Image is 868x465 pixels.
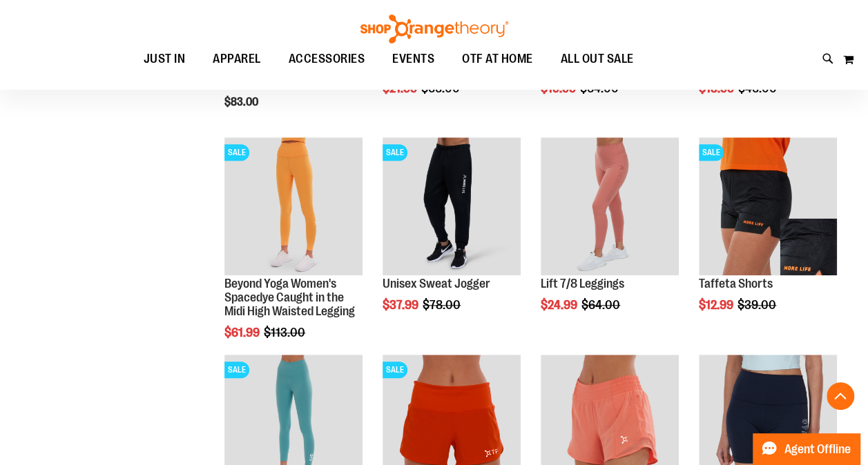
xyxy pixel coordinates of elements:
span: $113.00 [264,326,307,339]
a: Unisex Sweat Jogger [383,277,490,290]
span: $24.99 [541,298,579,312]
a: Product image for Beyond Yoga Womens Spacedye Caught in the Midi High Waisted LeggingSALE [224,137,363,277]
span: JUST IN [144,43,186,75]
span: $12.99 [699,298,735,312]
div: product [218,130,369,374]
a: Product image for Lift 7/8 Leggings [541,137,679,277]
span: ALL OUT SALE [561,43,634,75]
span: APPAREL [213,43,261,75]
span: $83.00 [224,96,260,108]
button: Agent Offline [753,433,860,465]
div: product [376,130,528,347]
span: EVENTS [392,43,434,75]
span: $64.00 [581,298,622,312]
a: Lift 7/8 Leggings [541,277,624,290]
a: Taffeta Shorts [699,277,773,290]
span: Agent Offline [784,443,851,456]
img: Shop Orangetheory [358,14,510,43]
div: product [692,130,844,347]
span: $37.99 [383,298,421,312]
button: Back To Top [827,382,854,410]
span: ACCESSORIES [289,43,365,75]
span: $61.99 [224,326,262,339]
span: $78.00 [423,298,463,312]
img: Product image for Unisex Sweat Jogger [383,137,521,275]
span: SALE [383,362,407,378]
img: Product image for Beyond Yoga Womens Spacedye Caught in the Midi High Waisted Legging [224,137,363,275]
img: Product image for Lift 7/8 Leggings [541,137,679,275]
div: product [534,130,686,347]
img: Product image for Camo Tafetta Shorts [699,137,837,275]
span: SALE [224,362,249,378]
span: OTF AT HOME [462,43,533,75]
span: SALE [383,144,407,161]
span: SALE [699,144,724,161]
span: $39.00 [737,298,778,312]
a: Product image for Camo Tafetta ShortsSALE [699,137,837,277]
a: Product image for Unisex Sweat JoggerSALE [383,137,521,277]
a: Beyond Yoga Women's Spacedye Caught in the Midi High Waisted Legging [224,277,355,318]
span: SALE [224,144,249,161]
